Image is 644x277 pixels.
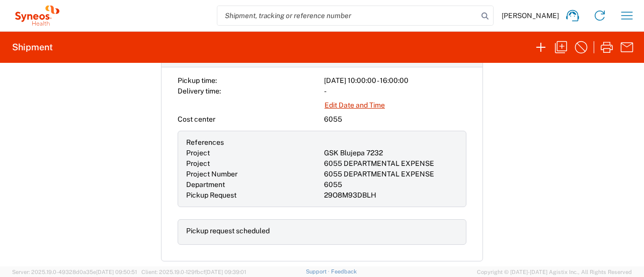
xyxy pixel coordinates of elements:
div: 29O8M93DBLH [324,190,458,201]
span: Delivery time: [178,87,221,95]
input: Shipment, tracking or reference number [217,6,478,25]
a: Feedback [331,268,357,274]
div: - [324,86,466,97]
div: Project [186,158,320,169]
span: [DATE] 09:39:01 [205,269,246,275]
span: Pickup request scheduled [186,227,270,235]
a: Edit Date and Time [324,97,385,114]
a: Support [306,268,331,274]
div: Project Number [186,169,320,179]
span: References [186,138,224,146]
span: Cost center [178,115,215,123]
span: Client: 2025.19.0-129fbcf [141,269,246,275]
div: Department [186,179,320,190]
div: 6055 DEPARTMENTAL EXPENSE [324,158,458,169]
div: 6055 DEPARTMENTAL EXPENSE [324,169,458,179]
div: Project [186,148,320,158]
div: Pickup Request [186,190,320,201]
div: 6055 [324,179,458,190]
div: [DATE] 10:00:00 - 16:00:00 [324,75,466,86]
h2: Shipment [12,41,53,53]
div: GSK Blujepa 7232 [324,148,458,158]
span: Copyright © [DATE]-[DATE] Agistix Inc., All Rights Reserved [477,267,632,276]
span: Server: 2025.19.0-49328d0a35e [12,269,137,275]
div: 6055 [324,114,466,125]
span: [PERSON_NAME] [502,11,559,20]
span: [DATE] 09:50:51 [96,269,137,275]
span: Pickup time: [178,76,217,84]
